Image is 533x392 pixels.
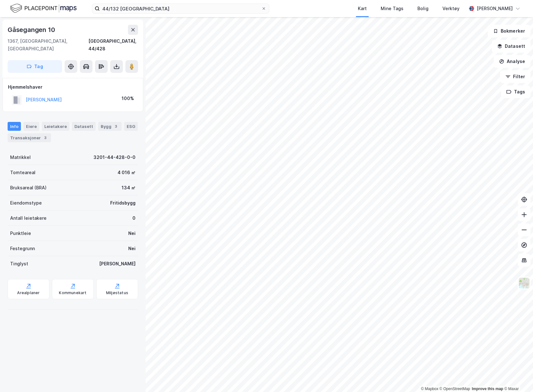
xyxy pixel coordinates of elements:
[358,5,367,12] div: Kart
[477,5,513,12] div: [PERSON_NAME]
[23,122,39,131] div: Eiere
[72,122,96,131] div: Datasett
[10,230,31,237] div: Punktleie
[122,95,134,102] div: 100%
[417,5,428,12] div: Bolig
[500,70,530,83] button: Filter
[42,122,69,131] div: Leietakere
[100,4,261,13] input: Søk på adresse, matrikkel, gårdeiere, leietakere eller personer
[110,199,136,207] div: Fritidsbygg
[113,123,119,130] div: 3
[10,214,47,222] div: Antall leietakere
[98,122,122,131] div: Bygg
[8,133,51,142] div: Transaksjoner
[124,122,138,131] div: ESG
[494,55,530,68] button: Analyse
[10,3,77,14] img: logo.f888ab2527a4732fd821a326f86c7f29.svg
[8,122,21,131] div: Info
[88,37,138,53] div: [GEOGRAPHIC_DATA], 44/428
[59,290,86,295] div: Kommunekart
[10,154,31,161] div: Matrikkel
[10,169,35,176] div: Tomteareal
[10,245,35,252] div: Festegrunn
[492,40,530,53] button: Datasett
[117,169,136,176] div: 4 016 ㎡
[99,260,136,268] div: [PERSON_NAME]
[440,387,470,391] a: OpenStreetMap
[42,135,48,141] div: 3
[10,260,28,268] div: Tinglyst
[501,362,533,392] div: Kontrollprogram for chat
[501,362,533,392] iframe: Chat Widget
[381,5,403,12] div: Mine Tags
[442,5,460,12] div: Verktøy
[132,214,136,222] div: 0
[472,387,503,391] a: Improve this map
[421,387,438,391] a: Mapbox
[10,184,47,192] div: Bruksareal (BRA)
[93,154,136,161] div: 3201-44-428-0-0
[8,60,62,73] button: Tag
[17,290,40,295] div: Arealplaner
[128,245,136,252] div: Nei
[128,230,136,237] div: Nei
[488,25,530,37] button: Bokmerker
[8,37,88,53] div: 1367, [GEOGRAPHIC_DATA], [GEOGRAPHIC_DATA]
[122,184,136,192] div: 134 ㎡
[518,277,530,289] img: Z
[8,83,138,91] div: Hjemmelshaver
[106,290,128,295] div: Miljøstatus
[501,85,530,98] button: Tags
[8,25,56,35] div: Gåsegangen 10
[10,199,42,207] div: Eiendomstype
